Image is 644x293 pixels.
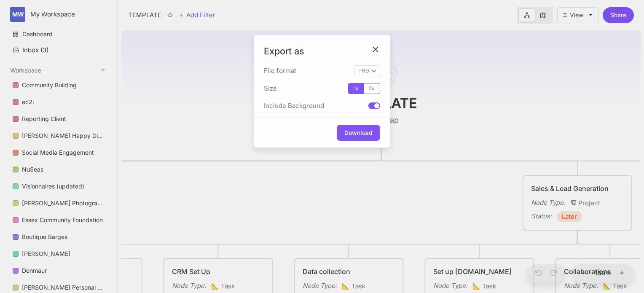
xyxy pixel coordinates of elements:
span: Include Background [264,101,329,111]
span: File format [264,66,301,76]
label: 2x [364,83,380,94]
label: 1x [349,83,364,94]
button: Download [337,125,380,141]
div: Size [264,83,277,94]
h3: Export as [264,45,380,57]
button: close modal [371,45,381,55]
